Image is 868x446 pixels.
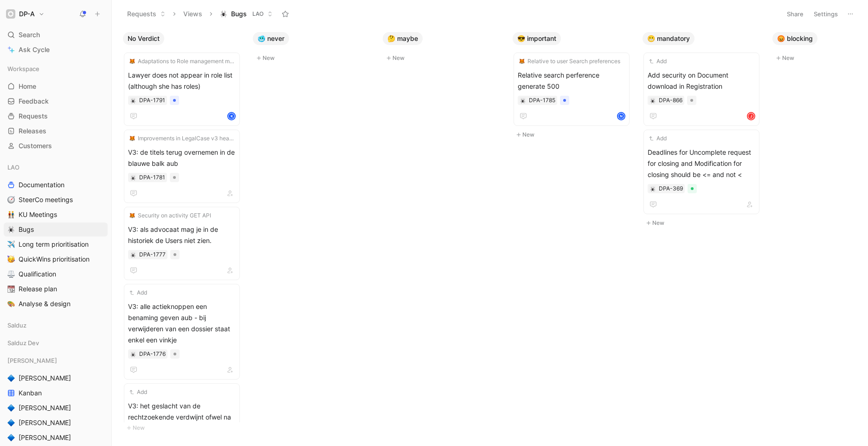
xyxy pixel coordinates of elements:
[6,283,17,295] button: 📆
[128,70,236,92] span: Lawyer does not appear in role list (although she has roles)
[4,178,108,192] a: Documentation
[179,7,206,21] button: Views
[138,211,211,220] span: Security on activity GET API
[7,226,15,233] img: 🕷️
[7,163,19,172] span: LAO
[6,402,17,413] button: 🔷
[4,282,108,296] a: 📆Release plan
[123,7,170,21] button: Requests
[4,318,108,332] div: Salduz
[130,352,136,357] img: 🕷️
[19,299,71,308] span: Analyse & design
[19,44,50,55] span: Ask Cycle
[7,241,15,248] img: ✈️
[7,64,39,73] span: Workspace
[659,184,683,193] div: DPA-369
[7,419,15,426] img: 🔷
[7,321,26,330] span: Salduz
[7,196,15,203] img: 🧭
[129,136,135,141] img: 🦊
[124,130,240,203] a: 🦊Improvements in LegalCase v3 headerV3: de titels terug overnemen in de blauwe balk aub
[520,97,526,104] button: 🕷️
[6,239,17,250] button: ✈️
[4,62,108,76] div: Workspace
[4,416,108,430] a: 🔷[PERSON_NAME]
[130,174,136,181] div: 🕷️
[7,285,15,293] img: 📆
[19,97,49,106] span: Feedback
[647,34,690,43] span: 😬 mandatory
[4,252,108,266] a: 🥳QuickWins prioritisation
[19,10,35,18] h1: DP-A
[4,371,108,385] a: 🔷[PERSON_NAME]
[138,57,234,66] span: Adaptations to Role management module
[7,338,39,348] span: Salduz Dev
[253,32,289,45] button: 🥶 never
[772,32,817,45] button: 😡 blocking
[4,79,108,93] a: Home
[130,175,136,181] img: 🕷️
[123,32,164,45] button: No Verdict
[4,354,108,367] div: [PERSON_NAME]
[130,251,136,258] div: 🕷️
[7,211,15,218] img: 👬
[529,96,555,105] div: DPA-1785
[19,388,42,398] span: Kanban
[130,252,136,258] img: 🕷️
[19,29,40,40] span: Search
[648,134,668,143] button: Add
[4,336,108,353] div: Salduz Dev
[19,374,71,383] span: [PERSON_NAME]
[19,82,36,91] span: Home
[643,130,759,214] a: AddDeadlines for Uncomplete request for closing and Modification for closing should be <= and not <
[777,34,813,43] span: 😡 blocking
[129,213,135,218] img: 🦊
[6,224,17,235] button: 🕷️
[4,318,108,335] div: Salduz
[19,240,89,249] span: Long term prioritisation
[6,194,17,205] button: 🧭
[4,237,108,251] a: ✈️Long term prioritisation
[520,98,526,104] img: 🕷️
[138,134,234,143] span: Improvements in LegalCase v3 header
[4,267,108,281] a: ⚖️Qualification
[124,284,240,380] a: AddV3: alle actieknoppen een benaming geven aub - bij verwijderen van een dossier staat enkel een...
[19,111,48,121] span: Requests
[4,208,108,222] a: 👬KU Meetings
[253,52,375,64] button: New
[383,32,423,45] button: 🤔 maybe
[249,28,379,68] div: 🥶 neverNew
[19,180,64,190] span: Documentation
[387,34,418,43] span: 🤔 maybe
[19,433,71,442] span: [PERSON_NAME]
[4,109,108,123] a: Requests
[509,28,639,145] div: 😎 importantNew
[216,7,277,21] button: 🕷️BugsLAO
[6,209,17,220] button: 👬
[527,57,620,66] span: Relative to user Search preferences
[650,186,656,192] img: 🕷️
[7,374,15,382] img: 🔷
[643,217,765,229] button: New
[6,373,17,384] button: 🔷
[379,28,509,68] div: 🤔 maybeNew
[4,160,108,311] div: LAODocumentation🧭SteerCo meetings👬KU Meetings🕷️Bugs✈️Long term prioritisation🥳QuickWins prioritis...
[130,97,136,104] button: 🕷️
[19,269,56,279] span: Qualification
[4,160,108,174] div: LAO
[4,297,108,311] a: 🎨Analyse & design
[783,7,808,20] button: Share
[4,43,108,57] a: Ask Cycle
[128,211,212,220] button: 🦊Security on activity GET API
[19,284,57,294] span: Release plan
[6,417,17,428] button: 🔷
[810,7,842,20] button: Settings
[4,223,108,236] a: 🕷️Bugs
[228,113,235,119] div: K
[139,173,165,182] div: DPA-1781
[19,418,71,427] span: [PERSON_NAME]
[513,129,635,140] button: New
[231,9,247,19] span: Bugs
[659,96,682,105] div: DPA-866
